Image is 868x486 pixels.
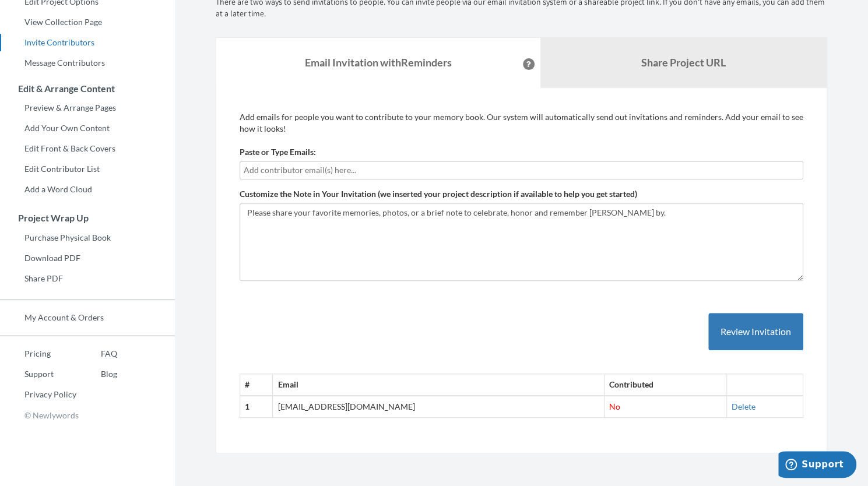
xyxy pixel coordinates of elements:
[240,188,637,200] label: Customize the Note in Your Invitation (we inserted your project description if available to help ...
[305,56,452,69] strong: Email Invitation with Reminders
[732,402,755,411] a: Delete
[76,345,117,362] a: FAQ
[240,396,273,417] th: 1
[240,111,803,135] p: Add emails for people you want to contribute to your memory book. Our system will automatically s...
[778,451,856,480] iframe: Opens a widget where you can chat to one of our agents
[240,203,803,281] textarea: Please share your favorite memories, photos, or a brief note to celebrate, honor and remember [PE...
[244,164,799,177] input: Add contributor email(s) here...
[641,56,726,69] b: Share Project URL
[1,213,175,223] h3: Project Wrap Up
[1,83,175,94] h3: Edit & Arrange Content
[273,396,605,417] td: [EMAIL_ADDRESS][DOMAIN_NAME]
[605,374,727,396] th: Contributed
[240,146,316,158] label: Paste or Type Emails:
[708,313,803,351] button: Review Invitation
[273,374,605,396] th: Email
[240,374,273,396] th: #
[609,402,620,411] span: No
[76,365,117,383] a: Blog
